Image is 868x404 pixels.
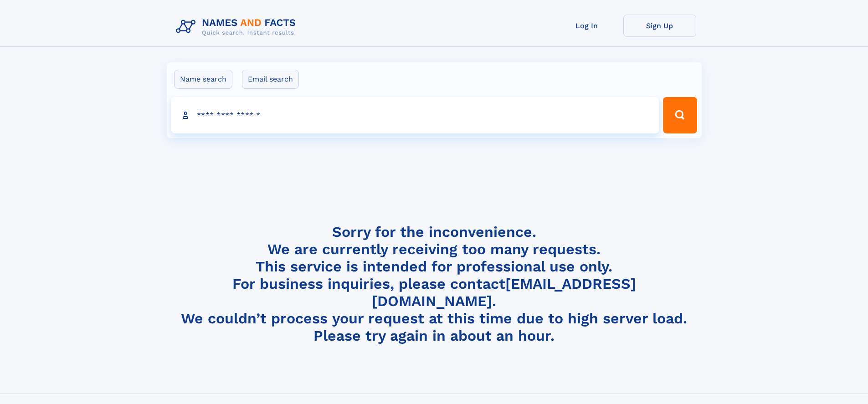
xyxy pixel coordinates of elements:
[174,70,232,89] label: Name search
[171,97,659,133] input: search input
[372,275,636,310] a: [EMAIL_ADDRESS][DOMAIN_NAME]
[623,15,696,37] a: Sign Up
[172,223,696,345] h4: Sorry for the inconvenience. We are currently receiving too many requests. This service is intend...
[242,70,299,89] label: Email search
[550,15,623,37] a: Log In
[663,97,697,133] button: Search Button
[172,15,303,39] img: Logo Names and Facts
